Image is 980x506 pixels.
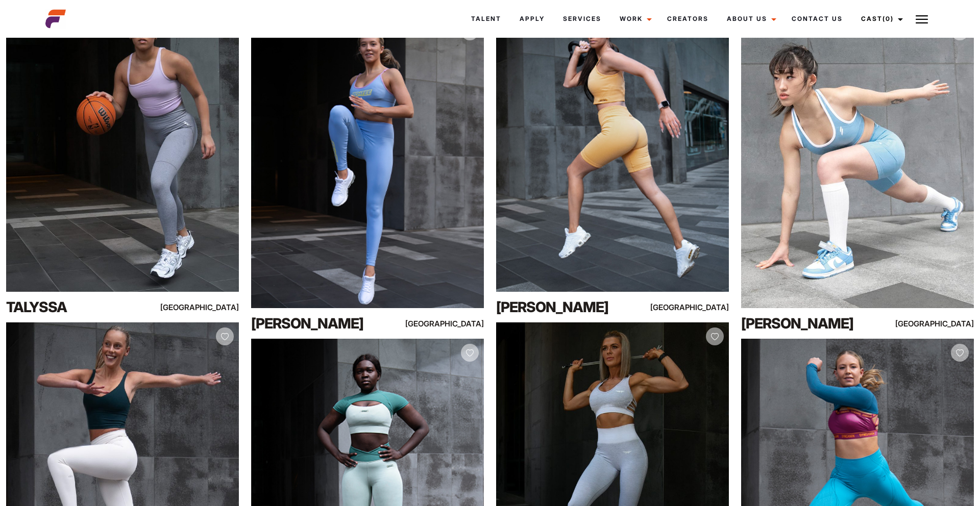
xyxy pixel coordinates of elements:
div: [GEOGRAPHIC_DATA] [169,301,239,314]
a: Cast(0) [852,5,909,33]
div: [GEOGRAPHIC_DATA] [904,317,974,330]
div: [PERSON_NAME] [251,313,391,334]
div: [GEOGRAPHIC_DATA] [414,317,484,330]
img: cropped-aefm-brand-fav-22-square.png [45,9,66,29]
a: About Us [718,5,782,33]
div: [GEOGRAPHIC_DATA] [659,301,729,314]
a: Work [610,5,658,33]
a: Talent [462,5,510,33]
a: Apply [510,5,554,33]
div: [PERSON_NAME] [741,313,881,334]
span: (0) [883,15,894,22]
div: [PERSON_NAME] [496,297,636,317]
div: Talyssa [6,297,146,317]
a: Creators [658,5,718,33]
a: Contact Us [782,5,852,33]
img: Burger icon [916,13,928,26]
a: Services [554,5,610,33]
